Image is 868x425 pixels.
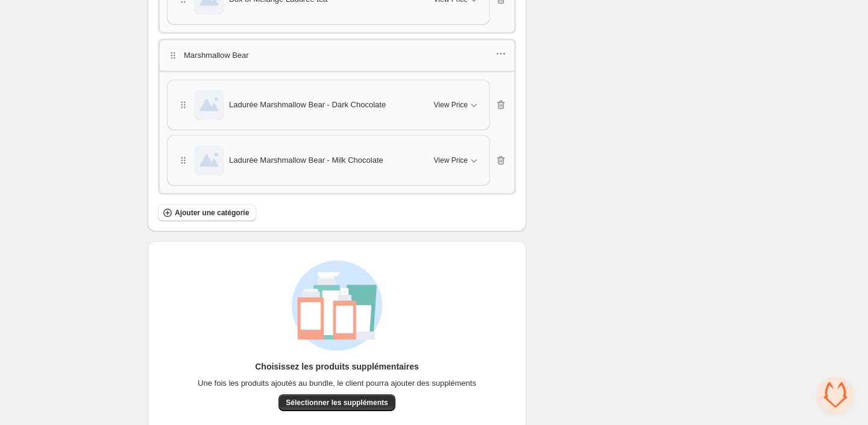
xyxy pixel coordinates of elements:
button: View Price [427,95,487,115]
span: Ladurée Marshmallow Bear - Dark Chocolate [229,99,386,111]
button: Ajouter une catégorie [158,204,256,221]
span: View Price [434,100,468,110]
button: Sélectionner les suppléments [278,394,395,411]
button: View Price [427,151,487,170]
img: Ladurée Marshmallow Bear - Dark Chocolate [194,90,224,120]
span: Sélectionner les suppléments [286,398,388,408]
span: View Price [434,156,468,165]
span: Ajouter une catégorie [175,208,249,218]
span: Une fois les produits ajoutés au bundle, le client pourra ajouter des suppléments [198,377,476,389]
h3: Choisissez les produits supplémentaires [255,360,419,373]
p: Marshmallow Bear [184,49,249,61]
span: Ladurée Marshmallow Bear - Milk Chocolate [229,154,383,166]
div: Open chat [817,377,854,413]
img: Ladurée Marshmallow Bear - Milk Chocolate [194,145,224,175]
